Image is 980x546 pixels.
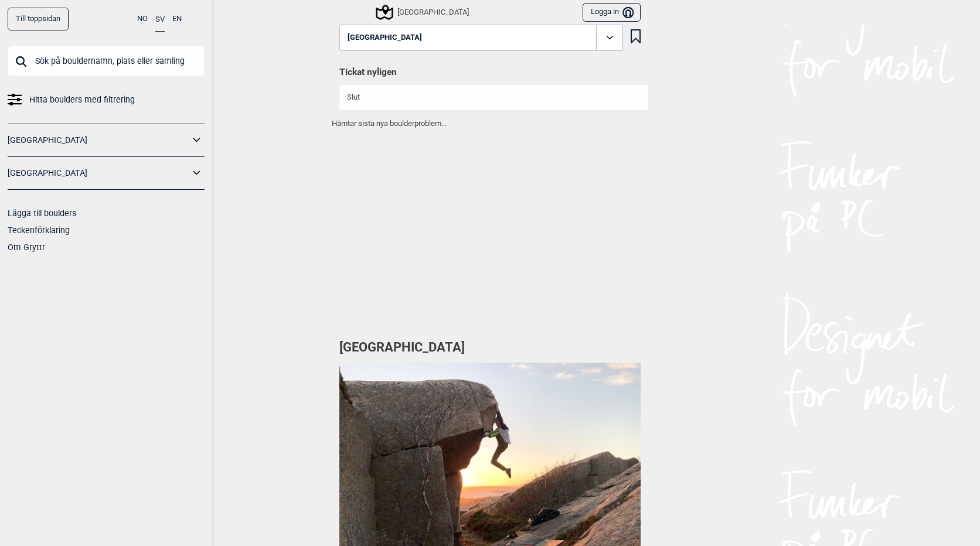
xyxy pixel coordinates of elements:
button: EN [172,8,182,30]
button: Logga in [583,3,641,22]
input: Sök på bouldernamn, plats eller samling [8,46,205,76]
a: [GEOGRAPHIC_DATA] [8,165,189,182]
a: Lägga till boulders [8,209,76,218]
h1: Tickat nyligen [339,66,641,79]
a: Till toppsidan [8,8,69,30]
div: Slut [347,93,438,103]
button: [GEOGRAPHIC_DATA] [339,25,623,52]
h1: [GEOGRAPHIC_DATA] [339,339,641,357]
button: NO [137,8,148,30]
div: [GEOGRAPHIC_DATA] [377,5,469,19]
a: Teckenförklaring [8,226,70,235]
span: [GEOGRAPHIC_DATA] [348,33,422,42]
a: [GEOGRAPHIC_DATA] [8,132,189,149]
a: Hitta boulders med filtrering [8,91,205,108]
p: Hämtar sista nya boulderproblem... [332,118,648,129]
button: SV [155,8,165,32]
a: Om Gryttr [8,243,45,252]
span: Hitta boulders med filtrering [29,91,135,108]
